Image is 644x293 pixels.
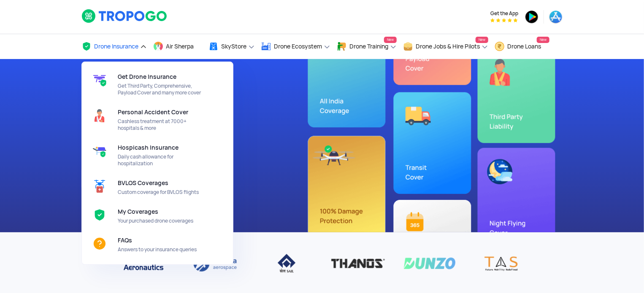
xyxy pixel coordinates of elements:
[329,253,388,274] img: Thanos Technologies
[490,10,518,17] span: Get the App
[81,34,147,59] a: Drone Insurance
[208,34,255,59] a: SkyStore
[87,102,228,138] a: Personal Accident CoverCashless treatment at 7000+ hospitals & more
[87,138,228,173] a: Hospicash InsuranceDaily cash allowance for hospitalization
[507,43,541,50] span: Drone Loans
[221,43,246,50] span: SkyStore
[384,37,397,43] span: New
[118,83,207,96] span: Get Third Party, Comprehensive, Payload Cover and many more cover
[118,118,207,132] span: Cashless treatment at 7000+ hospitals & more
[153,34,202,59] a: Air Sherpa
[476,37,488,43] span: New
[337,34,397,59] a: Drone TrainingNew
[81,9,168,23] img: logoHeader.svg
[93,144,106,158] img: ic_hospicash.svg
[118,180,168,186] span: BVLOS Coverages
[490,18,518,22] img: App Raking
[403,34,488,59] a: Drone Jobs & Hire PilotsNew
[118,189,207,196] span: Custom coverage for BVLOS flights
[93,109,106,122] img: ic_pacover_header.svg
[93,73,106,87] img: get-drone-insurance.svg
[118,153,207,167] span: Daily cash allowance for hospitalization
[93,208,106,222] img: ic_mycoverage.svg
[525,10,538,24] img: ic_playstore.png
[400,253,459,274] img: Dunzo
[118,208,158,215] span: My Coverages
[166,43,194,50] span: Air Sherpa
[549,10,563,24] img: ic_appstore.png
[87,67,228,102] a: Get Drone InsuranceGet Third Party, Comprehensive, Payload Cover and many more cover
[416,43,480,50] span: Drone Jobs & Hire Pilots
[94,43,138,50] span: Drone Insurance
[274,43,322,50] span: Drone Ecosystem
[261,34,330,59] a: Drone Ecosystem
[495,34,549,59] a: Drone LoansNew
[472,253,531,274] img: TAS
[118,237,132,244] span: FAQs
[118,144,179,151] span: Hospicash Insurance
[93,180,106,193] img: ic_BVLOS%20Coverages.svg
[537,37,549,43] span: New
[118,246,207,253] span: Answers to your insurance queries
[257,253,316,274] img: IISCO Steel Plant
[118,73,176,80] span: Get Drone Insurance
[93,237,106,250] img: ic_FAQs.svg
[118,218,207,224] span: Your purchased drone coverages
[349,43,388,50] span: Drone Training
[118,109,188,116] span: Personal Accident Cover
[87,173,228,202] a: BVLOS CoveragesCustom coverage for BVLOS flights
